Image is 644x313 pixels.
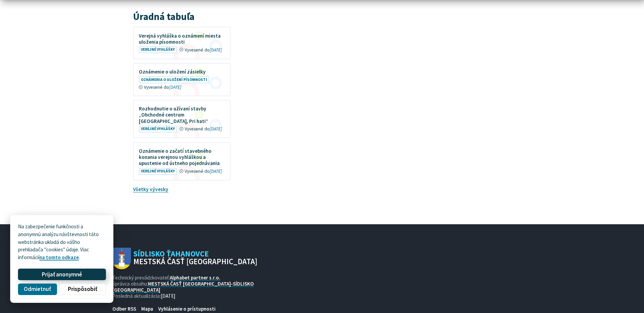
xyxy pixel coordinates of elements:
[24,286,51,293] span: Odmietnuť
[133,186,168,192] a: Všetky vývesky
[170,274,220,281] a: Alphabet partner s.r.o.
[161,293,176,299] span: [DATE]
[39,254,79,260] a: na tomto odkaze
[112,248,258,270] a: Logo Sídlisko Ťahanovce, prejsť na domovskú stránku.
[112,275,258,299] p: Technický prevádzkovateľ: Správca obsahu: Posledná aktualizácia:
[134,101,230,138] a: Rozhodnutie o užívaní stavby „Obchodné centrum [GEOGRAPHIC_DATA], Pri hati“ Verejné vyhlášky Vyve...
[18,284,57,295] button: Odmietnuť
[131,250,258,266] span: Sídlisko Ťahanovce
[18,223,106,262] p: Na zabezpečenie funkčnosti a anonymnú analýzu návštevnosti táto webstránka ukladá do vášho prehli...
[134,27,230,58] a: Verejná vyhláška o oznámení miesta uloženia písomnosti Verejné vyhlášky Vyvesené do[DATE]
[133,258,257,266] span: Mestská časť [GEOGRAPHIC_DATA]
[18,269,106,280] button: Prijať anonymné
[134,143,230,180] a: Oznámenie o začatí stavebného konania verejnou vyhláškou a upustenie od ústneho pojednávania Vere...
[68,286,97,293] span: Prispôsobiť
[134,64,230,96] a: Oznámenie o uložení zásielky Oznámenia o uložení písomnosti Vyvesené do[DATE]
[42,271,82,278] span: Prijať anonymné
[112,248,131,270] img: Prejsť na domovskú stránku
[112,280,254,293] a: MESTSKÁ ČASŤ [GEOGRAPHIC_DATA]-SÍDLISKO [GEOGRAPHIC_DATA]
[59,284,106,295] button: Prispôsobiť
[133,12,231,22] h3: Úradná tabuľa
